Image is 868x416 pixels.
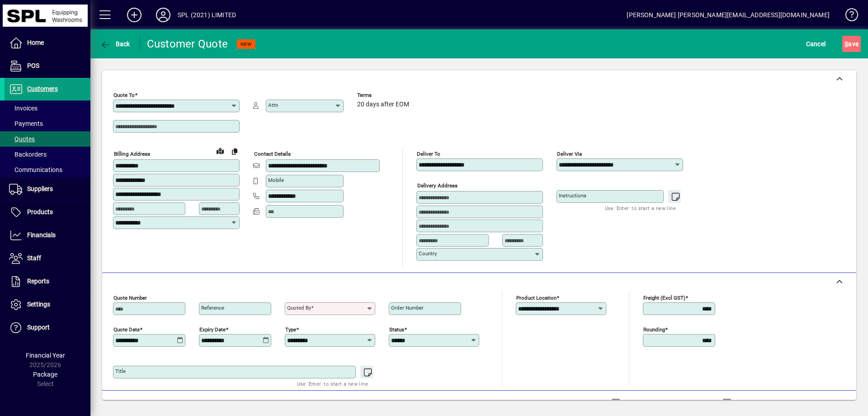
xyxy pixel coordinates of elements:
[622,398,707,407] label: Show Line Volumes/Weights
[357,101,409,108] span: 20 days after EOM
[5,224,90,247] a: Financials
[113,294,147,301] mat-label: Quote number
[241,41,252,47] span: NEW
[5,247,90,270] a: Staff
[147,37,228,51] div: Customer Quote
[287,305,311,311] mat-label: Quoted by
[5,100,90,116] a: Invoices
[27,85,58,92] span: Customers
[9,135,35,143] span: Quotes
[5,316,90,339] a: Support
[27,39,44,46] span: Home
[9,166,62,173] span: Communications
[268,102,278,108] mat-label: Attn
[33,371,57,378] span: Package
[5,270,90,293] a: Reports
[419,250,437,257] mat-label: Country
[844,40,848,48] span: S
[178,8,236,22] div: SPL (2021) LIMITED
[804,36,828,52] button: Cancel
[605,203,676,213] mat-hint: Use 'Enter' to start a new line
[806,37,826,51] span: Cancel
[357,92,411,98] span: Terms
[9,151,47,158] span: Backorders
[643,326,665,332] mat-label: Rounding
[113,92,135,98] mat-label: Quote To
[9,105,38,112] span: Invoices
[27,231,56,239] span: Financials
[391,305,424,311] mat-label: Order number
[27,301,50,308] span: Settings
[5,162,90,177] a: Communications
[733,398,786,407] label: Show Cost/Profit
[98,36,132,52] button: Back
[790,395,836,411] button: Product
[199,326,226,332] mat-label: Expiry date
[213,143,227,158] a: View on map
[5,131,90,147] a: Quotes
[844,37,859,51] span: ave
[5,116,90,131] a: Payments
[27,62,39,69] span: POS
[297,378,368,389] mat-hint: Use 'Enter' to start a new line
[516,294,557,301] mat-label: Product location
[27,254,41,262] span: Staff
[559,192,586,199] mat-label: Instructions
[27,208,53,215] span: Products
[839,2,857,31] a: Knowledge Base
[100,40,130,48] span: Back
[268,177,284,183] mat-label: Mobile
[417,151,440,157] mat-label: Deliver To
[27,324,50,331] span: Support
[115,368,126,374] mat-label: Title
[26,352,65,359] span: Financial Year
[113,326,140,332] mat-label: Quote date
[542,395,595,411] button: Product History
[27,277,49,285] span: Reports
[5,293,90,316] a: Settings
[227,144,242,158] button: Copy to Delivery address
[389,326,404,332] mat-label: Status
[557,151,582,157] mat-label: Deliver via
[120,7,149,23] button: Add
[5,201,90,224] a: Products
[201,305,224,311] mat-label: Reference
[5,55,90,77] a: POS
[149,7,178,23] button: Profile
[90,36,140,52] app-page-header-button: Back
[643,294,685,301] mat-label: Freight (excl GST)
[9,120,43,127] span: Payments
[627,8,830,22] div: [PERSON_NAME] [PERSON_NAME][EMAIL_ADDRESS][DOMAIN_NAME]
[5,32,90,54] a: Home
[795,396,831,410] span: Product
[27,185,53,192] span: Suppliers
[842,36,861,52] button: Save
[285,326,296,332] mat-label: Type
[5,178,90,201] a: Suppliers
[546,396,592,410] span: Product History
[5,147,90,162] a: Backorders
